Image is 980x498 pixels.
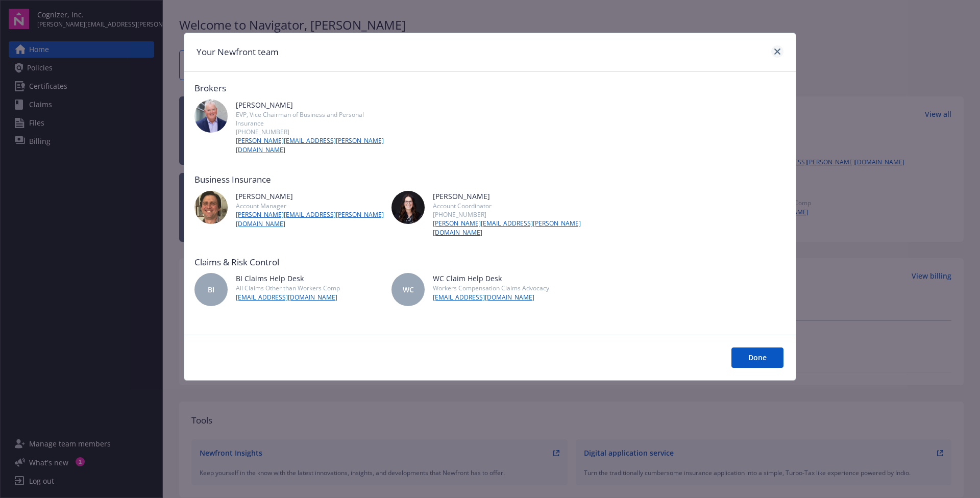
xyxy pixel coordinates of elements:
div: WC Claim Help Desk [433,273,549,284]
div: Claims & Risk Control [194,256,786,269]
div: [PHONE_NUMBER] [236,128,391,136]
a: [PERSON_NAME][EMAIL_ADDRESS][PERSON_NAME][DOMAIN_NAME] [433,219,589,237]
div: Account Manager [236,202,391,210]
h1: Your Newfront team [197,45,279,59]
img: photo [194,99,228,133]
div: [PHONE_NUMBER] [433,210,589,219]
img: photo [391,191,425,224]
a: [EMAIL_ADDRESS][DOMAIN_NAME] [236,293,340,302]
div: Brokers [194,82,786,95]
a: [PERSON_NAME][EMAIL_ADDRESS][PERSON_NAME][DOMAIN_NAME] [236,210,391,229]
div: All Claims Other than Workers Comp [236,284,340,292]
div: BI Claims Help Desk [236,273,340,284]
div: [PERSON_NAME] [236,99,391,110]
a: close [771,45,783,58]
a: [EMAIL_ADDRESS][DOMAIN_NAME] [433,293,549,302]
img: photo [194,191,228,224]
div: Business Insurance [194,173,786,186]
div: Account Coordinator [433,202,589,210]
div: Workers Compensation Claims Advocacy [433,284,549,292]
span: WC [403,284,414,295]
div: EVP, Vice Chairman of Business and Personal Insurance [236,110,391,128]
div: [PERSON_NAME] [433,191,589,202]
a: [PERSON_NAME][EMAIL_ADDRESS][PERSON_NAME][DOMAIN_NAME] [236,136,391,155]
button: Done [731,347,783,368]
div: [PERSON_NAME] [236,191,391,202]
span: BI [208,284,214,295]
